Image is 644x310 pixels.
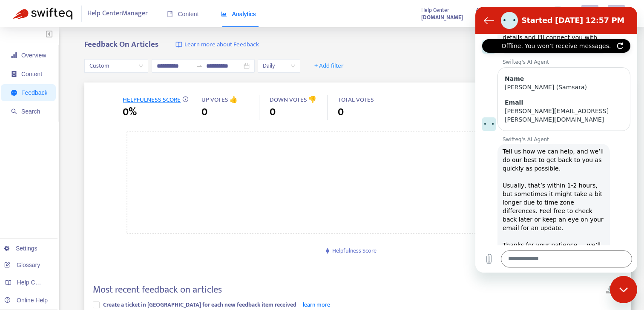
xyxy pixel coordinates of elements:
[303,300,330,310] a: learn more
[221,11,227,17] span: area-chart
[201,94,238,105] span: UP VOTES 👍
[4,245,37,252] a: Settings
[84,38,158,51] b: Feedback On Articles
[421,12,463,22] a: [DOMAIN_NAME]
[263,60,295,72] span: Daily
[11,108,17,114] span: search
[123,94,181,105] span: HELPFULNESS SCORE
[201,105,207,120] span: 0
[221,11,256,17] span: Analytics
[421,6,449,15] span: Help Center
[4,297,48,304] a: Online Help
[610,276,637,303] iframe: Button to launch messaging window, conversation in progress
[184,40,259,50] span: Learn more about Feedback
[11,90,17,96] span: message
[103,300,296,310] span: Create a ticket in [GEOGRAPHIC_DATA] for each new feedback item received
[196,63,203,69] span: swap-right
[314,61,344,71] span: + Add filter
[21,108,40,115] span: Search
[21,89,47,96] span: Feedback
[308,59,350,73] button: + Add filter
[167,11,173,17] span: book
[332,246,377,256] span: Helpfulness Score
[13,8,72,20] img: Swifteq
[123,105,137,120] span: 0%
[270,105,276,120] span: 0
[270,94,316,105] span: DOWN VOTES 👎
[87,6,148,22] span: Help Center Manager
[196,63,203,69] span: to
[338,94,374,105] span: TOTAL VOTES
[11,71,17,77] span: container
[17,279,52,286] span: Help Centers
[89,60,143,72] span: Custom
[21,71,42,77] span: Content
[93,284,222,296] h4: Most recent feedback on articles
[338,105,344,120] span: 0
[506,6,528,15] span: Last Sync
[11,52,17,58] span: signal
[475,7,637,273] iframe: Messaging window
[175,40,259,50] a: Learn more about Feedback
[476,6,494,15] span: Articles
[175,41,182,48] img: image-link
[4,262,40,268] a: Glossary
[167,11,199,17] span: Content
[21,52,46,59] span: Overview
